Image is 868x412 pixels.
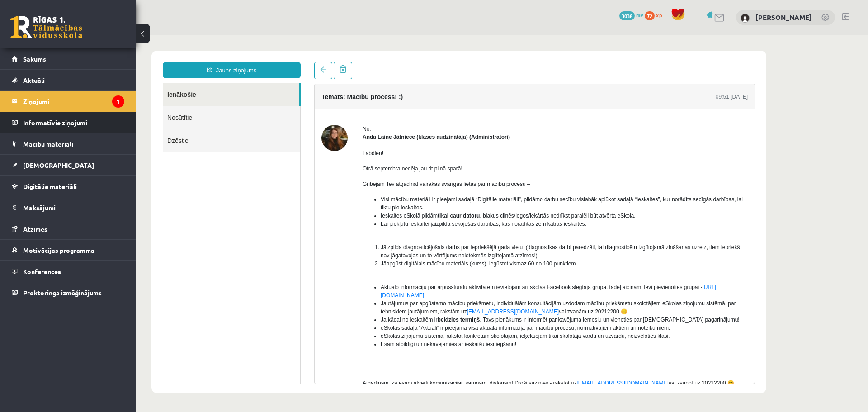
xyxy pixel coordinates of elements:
[12,155,124,175] a: [DEMOGRAPHIC_DATA]
[245,249,580,264] span: Aktuālo informāciju par ārpusstundu aktivitātēm ievietojam arī skolas Facebook slēgtajā grupā, tā...
[645,11,655,20] span: 72
[619,11,643,19] a: 3038 mP
[27,71,165,94] a: Nosūtītie
[12,240,124,260] a: Motivācijas programma
[227,115,248,122] span: Labdien!
[227,146,395,152] span: Gribējām Tev atgādināt vairākas svarīgas lietas par mācību procesu –
[619,11,635,20] span: 3038
[23,182,77,190] span: Digitālie materiāli
[592,345,599,351] span: 😊
[227,99,374,105] strong: Anda Laine Jātniece (klases audzinātāja) (Administratori)
[12,48,124,69] a: Sākums
[12,282,124,303] a: Proktoringa izmēģinājums
[656,11,662,19] span: xp
[23,55,46,63] span: Sākums
[227,345,599,351] span: Atgādinām, ka esam atvērti komunikācijai, sarunām, dialogam! Droši sazinies - rakstot uz vai zvan...
[755,13,812,22] a: [PERSON_NAME]
[23,76,45,84] span: Aktuāli
[23,267,61,275] span: Konferences
[245,209,604,224] span: Jāizpilda diagnosticējošais darbs par iepriekšējā gada vielu (diagnostikas darbi paredzēti, lai d...
[245,282,604,288] span: Ja kādai no ieskaitēm ir , Tavs pienākums ir informēt par kavējuma iemeslu un vienoties par [DEMO...
[485,274,492,280] span: 😊
[331,274,423,280] a: [EMAIL_ADDRESS][DOMAIN_NAME]
[12,218,124,239] a: Atzīmes
[227,90,612,98] div: No:
[245,306,381,313] span: Esam atbildīgi un nekavējamies ar ieskaišu iesniegšanu!
[580,58,612,66] div: 09:51 [DATE]
[245,226,442,232] span: Jāapgūst digitālais mācību materiāls (kurss), iegūstot vismaz 60 no 100 punktiem.
[245,290,534,296] span: eSkolas sadaļā “Aktuāli” ir pieejama visa aktuālā informācija par mācību procesu, normatīvajiem a...
[441,345,533,351] a: [EMAIL_ADDRESS][DOMAIN_NAME]
[23,112,124,133] legend: Informatīvie ziņojumi
[245,161,607,176] span: Visi mācību materiāli ir pieejami sadaļā “Digitālie materiāli”, pildāmo darbu secību vislabāk apl...
[23,225,47,233] span: Atzīmes
[27,48,163,71] a: Ienākošie
[12,133,124,154] a: Mācību materiāli
[12,176,124,197] a: Digitālie materiāli
[27,27,165,43] a: Jauns ziņojums
[636,11,643,19] span: mP
[186,90,212,116] img: Anda Laine Jātniece (klases audzinātāja)
[186,58,267,66] h4: Temats: Mācību process! :)
[23,246,94,254] span: Motivācijas programma
[12,70,124,90] a: Aktuāli
[741,14,750,23] img: Jānis Mežis
[12,91,124,112] a: Ziņojumi1
[23,289,102,297] span: Proktoringa izmēģinājums
[12,112,124,133] a: Informatīvie ziņojumi
[645,11,666,19] a: 72 xp
[23,91,124,112] legend: Ziņojumi
[245,265,600,280] span: Jautājumus par apgūstamo mācību priekšmetu, individuālām konsultācijām uzdodam mācību priekšmetu ...
[23,161,94,169] span: [DEMOGRAPHIC_DATA]
[112,95,124,108] i: 1
[27,94,165,117] a: Dzēstie
[12,261,124,282] a: Konferences
[10,16,82,38] a: Rīgas 1. Tālmācības vidusskola
[12,197,124,218] a: Maksājumi
[245,178,500,184] span: Ieskaites eSkolā pildām , blakus cilnēs/logos/iekārtās nedrīkst paralēli būt atvērta eSkola.
[245,186,451,192] span: Lai piekļūtu ieskaitei jāizpilda sekojošas darbības, kas norādītas zem katras ieskaites:
[302,282,344,288] b: beidzies termiņš
[23,197,124,218] legend: Maksājumi
[245,298,534,304] span: eSkolas ziņojumu sistēmā, rakstot konkrētam skolotājam, ieķeksējam tikai skolotāja vārdu un uzvār...
[23,140,73,148] span: Mācību materiāli
[302,178,344,184] b: tikai caur datoru
[227,131,327,137] span: Otrā septembra nedēļa jau rit pilnā sparā!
